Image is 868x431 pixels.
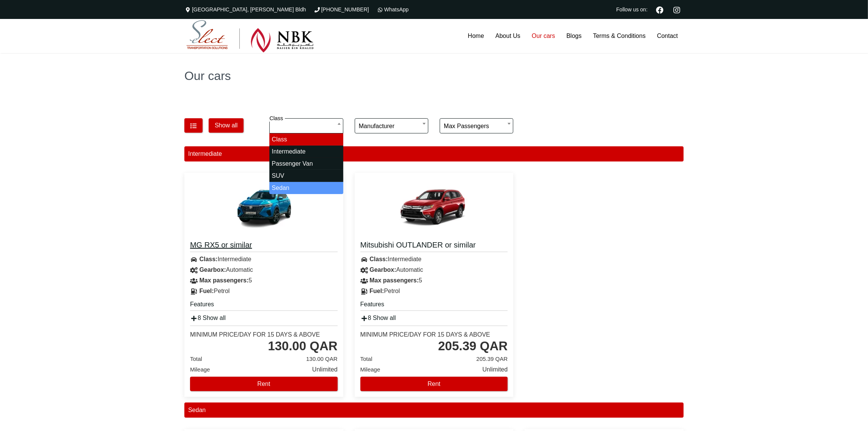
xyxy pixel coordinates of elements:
[190,331,320,339] div: Minimum Price/Day for 15 days & Above
[190,315,226,321] a: 8 Show all
[370,266,396,273] strong: Gearbox:
[269,115,285,122] label: Class
[670,5,684,14] a: Instagram
[190,356,202,362] span: Total
[190,366,210,373] span: Mileage
[269,133,343,146] li: Class
[190,377,338,391] button: Rent
[184,403,684,418] div: Sedan
[199,266,226,273] strong: Gearbox:
[388,179,480,235] img: Mitsubishi OUTLANDER or similar
[190,240,338,252] a: MG RX5 or similar
[359,119,424,134] span: Manufacturer
[370,277,419,284] strong: Max passengers:
[355,265,514,275] div: Automatic
[199,256,217,262] strong: Class:
[184,70,684,82] h1: Our cars
[360,366,381,373] span: Mileage
[587,19,651,53] a: Terms & Conditions
[306,354,338,364] span: 130.00 QAR
[269,170,343,182] li: SUV
[476,354,508,364] span: 205.39 QAR
[370,288,384,294] strong: Fuel:
[184,146,684,161] div: Intermediate
[360,331,490,339] div: Minimum Price/Day for 15 days & Above
[355,275,514,286] div: 5
[269,146,343,158] li: Intermediate
[651,19,684,53] a: Contact
[269,158,343,170] li: Passenger Van
[312,364,338,375] span: Unlimited
[370,256,388,262] strong: Class:
[360,377,508,391] button: Rent
[462,19,490,53] a: Home
[218,179,309,235] img: MG RX5 or similar
[653,5,667,14] a: Facebook
[440,118,513,133] span: Max passengers
[438,339,508,354] div: 205.39 QAR
[490,19,526,53] a: About Us
[184,286,343,296] div: Petrol
[360,300,508,311] h5: Features
[444,119,509,134] span: Max passengers
[355,254,514,265] div: Intermediate
[209,118,244,133] button: Show all
[199,277,248,284] strong: Max passengers:
[186,20,314,53] img: Select Rent a Car
[483,364,508,375] span: Unlimited
[269,182,343,194] li: Sedan
[360,240,508,252] a: Mitsubishi OUTLANDER or similar
[184,265,343,275] div: Automatic
[355,286,514,296] div: Petrol
[526,19,561,53] a: Our cars
[314,6,369,13] a: [PHONE_NUMBER]
[377,6,409,13] a: WhatsApp
[360,315,396,321] a: 8 Show all
[268,339,337,354] div: 130.00 QAR
[190,300,338,311] h5: Features
[561,19,587,53] a: Blogs
[184,275,343,286] div: 5
[355,118,428,133] span: Manufacturer
[199,288,214,294] strong: Fuel:
[184,254,343,265] div: Intermediate
[360,356,373,362] span: Total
